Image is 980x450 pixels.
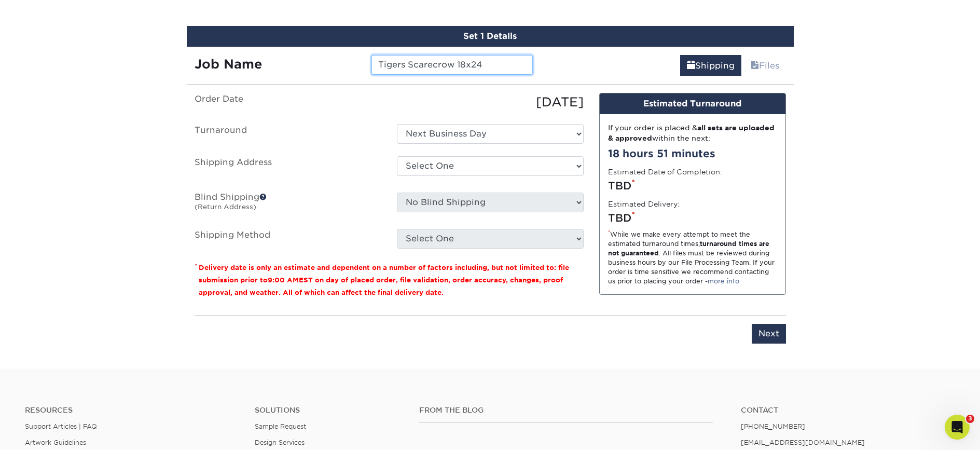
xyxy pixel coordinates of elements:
a: more info [708,277,739,285]
strong: turnaround times are not guaranteed [608,240,769,257]
a: Contact [741,406,955,415]
h4: Resources [25,406,239,415]
label: Shipping Method [187,229,389,249]
div: While we make every attempt to meet the estimated turnaround times; . All files must be reviewed ... [608,230,777,286]
div: Set 1 Details [187,26,794,47]
small: Delivery date is only an estimate and dependent on a number of factors including, but not limited... [199,264,569,296]
a: [PHONE_NUMBER] [741,422,805,430]
label: Shipping Address [187,156,389,180]
input: Next [752,324,786,344]
strong: Job Name [195,57,262,72]
label: Estimated Date of Completion: [608,167,722,177]
span: 3 [966,415,974,423]
label: Order Date [187,93,389,112]
small: (Return Address) [195,203,256,211]
div: If your order is placed & within the next: [608,122,777,144]
span: 9:00 AM [268,276,299,284]
div: [DATE] [389,93,591,112]
h4: Solutions [255,406,403,415]
div: 18 hours 51 minutes [608,146,777,161]
h4: From the Blog [419,406,713,415]
input: Enter a job name [371,55,533,75]
iframe: Intercom live chat [945,415,970,440]
a: Shipping [680,55,741,76]
a: Sample Request [255,422,306,430]
div: TBD [608,210,777,226]
a: Design Services [255,439,305,446]
a: [EMAIL_ADDRESS][DOMAIN_NAME] [741,439,865,446]
a: Files [744,55,786,76]
label: Turnaround [187,124,389,144]
div: TBD [608,178,777,194]
span: files [751,61,759,71]
div: Estimated Turnaround [600,93,785,114]
span: shipping [687,61,695,71]
label: Estimated Delivery: [608,199,680,209]
label: Blind Shipping [187,193,389,216]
